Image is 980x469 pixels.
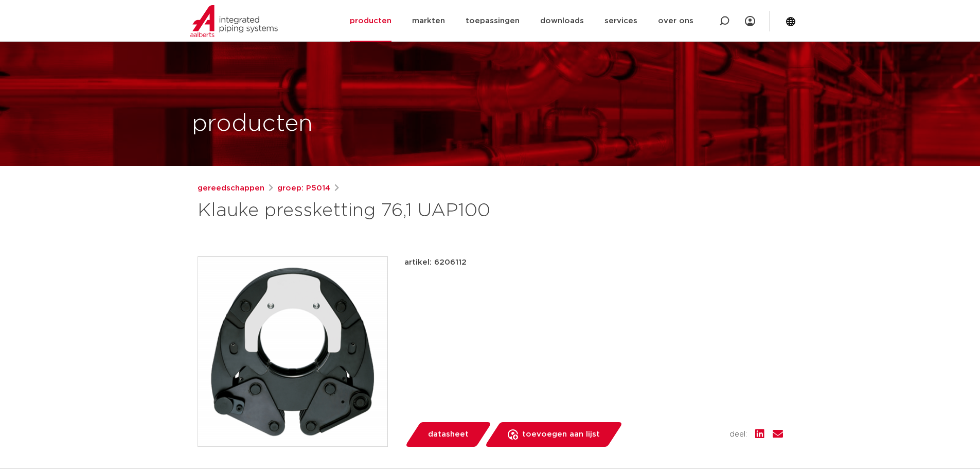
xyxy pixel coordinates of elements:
a: datasheet [404,422,492,447]
p: artikel: 6206112 [404,256,467,269]
span: datasheet [428,426,469,443]
span: toevoegen aan lijst [522,426,600,443]
img: Product Image for Klauke pressketting 76,1 UAP100 [198,257,387,446]
a: groep: P5014 [277,182,330,195]
h1: Klauke pressketting 76,1 UAP100 [198,199,584,223]
h1: producten [192,108,313,141]
span: deel: [729,428,747,441]
a: gereedschappen [198,182,264,195]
